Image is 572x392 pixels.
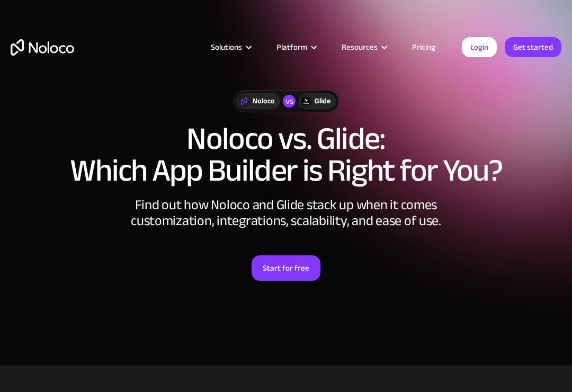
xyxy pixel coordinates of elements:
a: home [11,39,74,56]
div: Resources [342,40,378,54]
h1: Noloco vs. Glide: Which App Builder is Right for You? [11,123,561,186]
div: Platform [263,40,328,54]
a: Login [462,37,497,57]
a: Pricing [399,40,449,54]
div: Noloco [253,95,275,107]
div: Resources [328,40,399,54]
a: Get started [505,37,561,57]
div: Find out how Noloco and Glide stack up when it comes customization, integrations, scalability, an... [127,197,445,229]
a: Start for free [252,255,320,281]
div: Solutions [198,40,263,54]
div: Glide [315,95,330,107]
div: vs [283,95,296,108]
div: Platform [276,40,307,54]
div: Solutions [211,40,242,54]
